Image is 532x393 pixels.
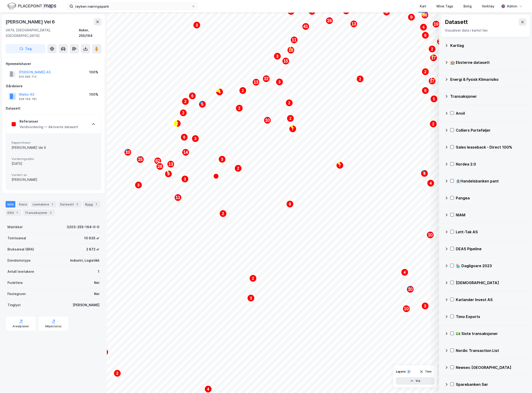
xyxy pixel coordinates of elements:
[201,102,204,106] text: 5
[408,287,413,292] text: 10
[432,20,440,28] div: Map marker
[430,120,437,128] div: Map marker
[193,21,200,29] div: Map marker
[6,106,101,111] div: Datasett
[456,229,526,235] div: Lett-Tak AS
[183,135,185,139] text: 6
[7,2,56,10] img: logo.f888ab2527a4732fd821a326f86c7f29.svg
[137,156,144,163] div: Map marker
[7,247,34,252] div: Bruksareal (BRA)
[264,117,271,124] div: Map marker
[75,202,79,207] div: 2
[308,8,316,15] div: Map marker
[456,297,526,302] div: Karlander Invest AS
[15,210,19,215] div: 1
[282,57,289,65] div: Map marker
[98,269,99,274] div: 1
[456,314,526,319] div: Timo Exports
[410,15,413,19] text: 9
[427,179,434,187] div: Map marker
[50,202,55,207] div: 1
[288,101,290,105] text: 2
[456,144,526,150] div: Sales leaseback - Direct 100%
[184,100,187,104] text: 2
[421,11,429,19] div: Map marker
[437,3,453,9] div: Mine Tags
[276,54,279,58] text: 3
[181,133,188,141] div: Map marker
[218,156,226,163] div: Map marker
[326,17,333,24] div: Map marker
[6,27,79,39] div: 3474, [GEOGRAPHIC_DATA], [GEOGRAPHIC_DATA]
[192,135,199,142] div: Map marker
[287,46,295,54] div: Map marker
[254,80,258,84] text: 13
[86,247,99,252] div: 2 872 ㎡
[135,181,142,189] div: Map marker
[350,20,358,28] div: Map marker
[302,23,309,30] div: Map marker
[438,39,443,44] text: 24
[219,210,227,217] div: Map marker
[180,109,187,117] div: Map marker
[252,276,254,280] text: 2
[396,377,434,385] button: Vis
[6,201,15,208] div: Info
[181,175,189,183] div: Map marker
[456,348,526,353] div: Nordic Transaction List
[168,162,173,166] text: 13
[456,212,526,218] div: NIAM
[404,270,406,274] text: 4
[7,291,26,297] div: Festegrunn
[421,170,428,177] div: Map marker
[154,157,161,165] div: Map marker
[12,173,95,177] span: Vurdert av
[431,47,433,51] text: 2
[424,89,427,93] text: 6
[463,3,472,9] div: Bolig
[264,76,269,81] text: 32
[336,162,344,169] div: Map marker
[20,124,78,130] div: Verdivurdering — Aktiverte datasett
[216,88,223,96] div: Map marker
[290,36,298,44] div: Map marker
[424,304,426,308] text: 3
[219,90,221,94] text: 4
[31,201,56,208] div: Leietakere
[456,280,526,286] div: [DEMOGRAPHIC_DATA]
[450,60,526,65] div: 🏫 Eksterne datasett
[407,286,414,293] div: Map marker
[252,78,260,86] div: Map marker
[430,95,438,103] div: Map marker
[12,177,95,182] div: [PERSON_NAME]
[237,166,239,170] text: 2
[155,159,160,163] text: 62
[456,365,526,370] div: Newsec [GEOGRAPHIC_DATA]
[6,61,101,67] div: Hjemmelshaver
[7,269,34,274] div: Antall leietakere
[450,94,526,99] div: Transaksjoner
[165,170,172,178] div: Map marker
[70,258,99,263] div: Industri, Logistikk
[23,209,55,216] div: Transaksjoner
[114,370,121,377] div: Map marker
[182,111,184,115] text: 2
[6,18,56,26] div: [PERSON_NAME] Vei 6
[289,117,292,120] text: 2
[265,118,270,123] text: 10
[430,181,432,185] text: 4
[12,161,95,166] div: [DATE]
[424,33,427,37] text: 6
[176,195,180,200] text: 11
[427,231,434,239] div: Map marker
[156,163,164,170] div: Map marker
[428,77,436,85] div: Map marker
[94,291,99,297] div: Nei
[450,77,526,82] div: Energi & Fysisk Klimarisiko
[101,348,108,356] div: Map marker
[125,150,130,155] text: 10
[445,18,468,26] div: Datasett
[182,98,189,105] div: Map marker
[456,127,526,133] div: Colliers Porteføljer
[279,80,281,84] text: 3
